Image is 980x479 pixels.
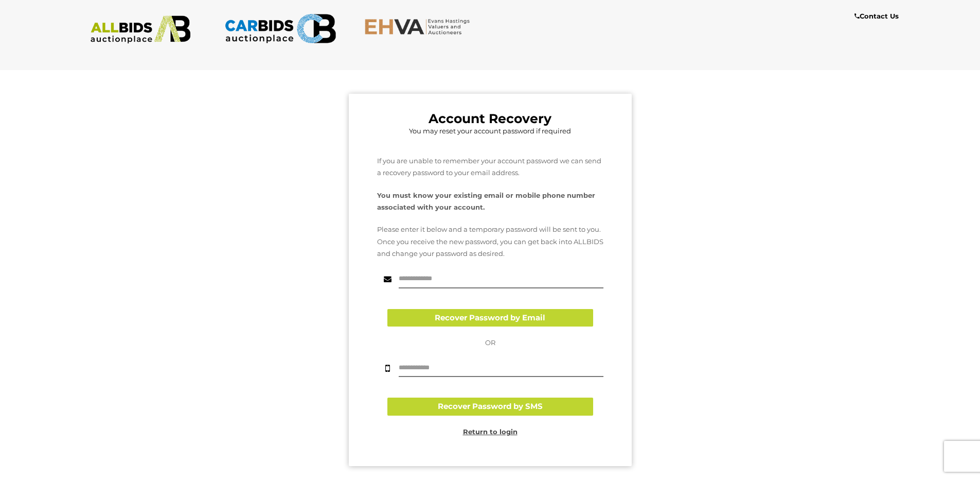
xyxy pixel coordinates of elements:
[377,155,603,179] p: If you are unable to remember your account password we can send a recovery password to your email...
[85,15,197,44] img: ALLBIDS.com.au
[387,398,593,416] button: Recover Password by SMS
[377,224,603,260] p: Please enter it below and a temporary password will be sent to you. Once you receive the new pass...
[377,127,603,134] h5: You may reset your account password if required
[377,337,603,349] p: OR
[463,427,518,436] a: Return to login
[224,10,336,47] img: CARBIDS.com.au
[429,111,551,126] b: Account Recovery
[387,309,593,327] button: Recover Password by Email
[854,10,901,22] a: Contact Us
[377,191,595,211] strong: You must know your existing email or mobile phone number associated with your account.
[854,12,899,20] b: Contact Us
[364,18,476,35] img: EHVA.com.au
